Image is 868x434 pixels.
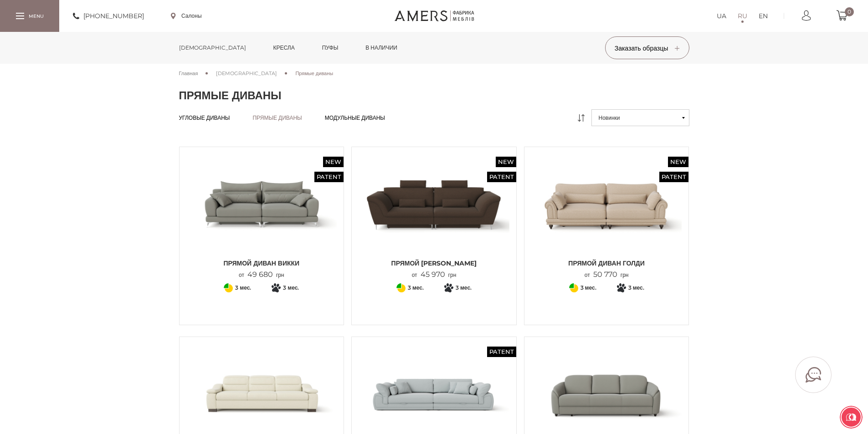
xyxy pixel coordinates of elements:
span: 49 680 [244,270,276,279]
span: 0 [845,7,854,16]
a: RU [738,10,747,21]
span: 3 мес. [283,282,299,293]
a: New Patent Прямой диван ГОЛДИ Прямой диван ГОЛДИ Прямой диван ГОЛДИ от50 770грн [531,154,682,279]
span: Заказать образцы [615,44,680,52]
a: Кресла [267,32,302,64]
span: 3 мес. [628,282,644,293]
span: Прямой диван ВИККИ [186,259,337,268]
span: Patent [487,347,516,357]
a: [DEMOGRAPHIC_DATA] [172,32,253,64]
a: [DEMOGRAPHIC_DATA] [216,69,277,77]
span: Прямой диван ГОЛДИ [531,259,682,268]
span: 3 мес. [408,282,424,293]
span: Patent [314,172,344,182]
p: от грн [585,271,629,279]
a: New Patent Прямой Диван Грейси Прямой Диван Грейси Прямой [PERSON_NAME] от45 970грн [359,154,509,279]
span: Patent [487,172,516,182]
a: Пуфы [315,32,345,64]
p: от грн [239,271,284,279]
a: EN [759,10,768,21]
a: Главная [179,69,198,77]
a: в наличии [359,32,404,64]
span: New [668,157,688,167]
a: [PHONE_NUMBER] [73,10,144,21]
p: от грн [412,271,457,279]
span: Patent [659,172,688,182]
a: New Patent Прямой диван ВИККИ Прямой диван ВИККИ Прямой диван ВИККИ от49 680грн [186,154,337,279]
span: 3 мес. [456,282,472,293]
span: New [323,157,344,167]
button: Новинки [591,109,689,126]
span: Прямой [PERSON_NAME] [359,259,509,268]
span: 3 мес. [580,282,596,293]
a: Модульные диваны [325,114,385,122]
h1: Прямые диваны [179,89,689,102]
span: [DEMOGRAPHIC_DATA] [216,70,277,77]
span: New [496,157,516,167]
span: 3 мес. [235,282,251,293]
a: Салоны [171,12,202,20]
span: 50 770 [590,270,621,279]
span: Главная [179,70,198,77]
a: UA [717,10,726,21]
a: Угловые диваны [179,114,230,122]
button: Заказать образцы [605,36,689,59]
span: 45 970 [417,270,448,279]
